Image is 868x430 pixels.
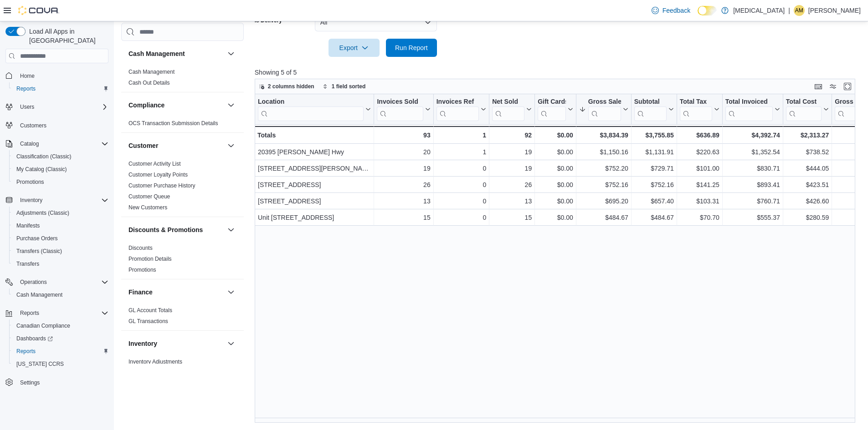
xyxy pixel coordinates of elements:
button: Gross Sales [579,98,628,121]
button: Gift Cards [538,98,573,121]
a: Customer Loyalty Points [128,172,188,178]
a: Promotion Details [128,256,172,262]
h3: Inventory [128,339,157,348]
span: OCS Transaction Submission Details [128,120,218,127]
div: 19 [377,163,430,174]
input: Dark Mode [698,6,717,15]
div: [STREET_ADDRESS] [258,179,371,190]
div: $0.00 [538,196,573,207]
div: 13 [377,196,430,207]
div: $729.71 [634,163,674,174]
div: Gift Card Sales [538,98,566,121]
span: Feedback [663,6,690,15]
span: Promotions [16,178,44,186]
div: Invoices Sold [377,98,423,121]
div: 92 [492,130,532,141]
div: Total Tax [680,98,712,121]
button: Cash Management [9,288,112,301]
span: Manifests [13,220,108,231]
button: Reports [9,345,112,358]
span: 2 columns hidden [268,83,314,90]
span: Adjustments (Classic) [16,209,69,217]
nav: Complex example [5,65,108,413]
div: Net Sold [492,98,524,121]
button: Purchase Orders [9,232,112,245]
span: Settings [20,379,40,386]
button: Discounts & Promotions [128,225,224,234]
span: Promotions [13,177,108,187]
div: 26 [377,179,430,190]
a: Dashboards [13,333,56,344]
button: Promotions [9,176,112,188]
img: Cova [18,6,59,15]
button: Net Sold [492,98,532,121]
span: Classification (Classic) [13,151,108,162]
button: Home [2,69,112,82]
div: $0.00 [538,212,573,223]
div: 19 [492,163,532,174]
span: Reports [13,346,108,357]
span: Transfers [13,258,108,269]
span: Users [20,103,34,111]
button: Classification (Classic) [9,150,112,163]
button: Run Report [386,39,437,57]
div: Unit [STREET_ADDRESS] [258,212,371,223]
a: [US_STATE] CCRS [13,359,67,369]
div: $0.00 [538,163,573,174]
span: Discounts [128,244,153,252]
div: Gross Sales [588,98,621,106]
button: Adjustments (Classic) [9,207,112,219]
button: Catalog [16,138,42,149]
span: Customer Loyalty Points [128,171,188,178]
div: $752.16 [579,179,628,190]
span: Transfers [16,260,39,268]
a: Cash Management [13,289,66,300]
button: Finance [226,287,236,298]
div: Total Invoiced [725,98,773,121]
span: Manifests [16,222,40,229]
div: $70.70 [680,212,719,223]
div: Customer [121,158,244,217]
span: Cash Management [128,68,175,76]
button: Export [329,39,380,57]
span: Reports [16,85,36,92]
span: Promotions [128,266,156,273]
span: Canadian Compliance [13,320,108,331]
button: Catalog [2,137,112,150]
a: Inventory Adjustments [128,359,182,365]
div: 20 [377,147,430,157]
div: 19 [492,147,532,157]
div: Subtotal [634,98,667,121]
h3: Customer [128,141,158,150]
button: Customers [2,119,112,132]
div: $657.40 [634,196,674,207]
button: Discounts & Promotions [226,224,236,235]
button: Cash Management [226,48,236,59]
button: Inventory [128,339,224,348]
div: $0.00 [538,147,573,157]
div: $1,352.54 [725,147,780,157]
a: Settings [16,377,43,388]
div: $1,131.91 [634,147,674,157]
div: Totals [257,130,371,141]
button: Invoices Ref [436,98,486,121]
a: GL Transactions [128,318,168,324]
a: Promotions [13,177,48,187]
span: Cash Management [16,291,62,298]
button: Operations [16,277,51,288]
p: | [788,5,790,16]
div: Total Invoiced [725,98,773,106]
div: $636.89 [680,130,719,141]
div: $1,150.16 [579,147,628,157]
p: [MEDICAL_DATA] [733,5,785,16]
a: Customer Purchase History [128,182,195,189]
div: $695.20 [579,196,628,207]
div: Angus MacDonald [794,5,805,16]
div: 93 [377,130,430,141]
div: Invoices Ref [436,98,478,121]
button: 1 field sorted [319,81,370,92]
span: Catalog [20,140,39,147]
button: Display options [827,81,838,92]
